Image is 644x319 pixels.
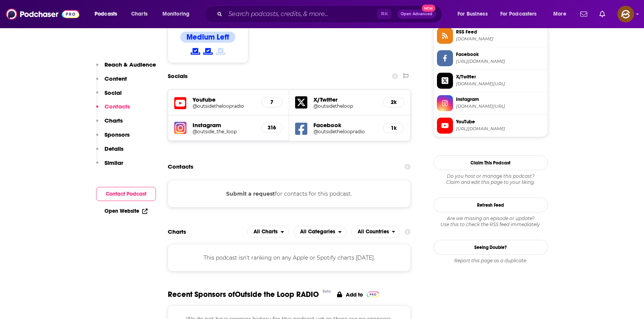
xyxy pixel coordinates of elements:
a: YouTube[URL][DOMAIN_NAME] [437,118,544,134]
h2: Platforms [247,226,289,238]
span: All Charts [254,229,278,234]
a: @outsidetheloop [313,103,377,109]
div: for contacts for this podcast. [168,180,411,207]
p: Social [104,89,122,96]
h2: Categories [294,226,347,238]
span: https://www.youtube.com/@outsidetheloopradio [456,126,544,132]
h5: 316 [268,124,276,131]
button: open menu [89,8,127,20]
span: For Podcasters [500,9,537,19]
p: Charts [104,117,123,124]
a: @outsidetheloopradio [193,103,255,109]
span: Facebook [456,51,544,58]
img: User Profile [617,6,634,22]
p: Content [104,75,127,82]
span: All Countries [358,229,389,234]
p: Similar [104,159,123,166]
h5: 2k [389,99,398,105]
a: @outside_the_loop [193,129,255,134]
button: Content [96,75,127,89]
div: Beta [323,289,331,294]
button: Open AdvancedNew [397,10,436,19]
h5: X/Twitter [313,96,377,103]
h5: Facebook [313,121,377,129]
div: Report this page as a duplicate. [434,258,548,264]
span: Logged in as hey85204 [617,6,634,22]
div: Search podcasts, credits, & more... [212,5,450,23]
p: Contacts [104,103,130,110]
a: @outsidetheloopradio [313,129,377,134]
span: New [422,5,435,12]
h2: Socials [168,69,188,83]
a: Show notifications dropdown [596,8,608,21]
h2: Countries [351,226,400,238]
span: All Categories [300,229,335,234]
button: open menu [247,226,289,238]
button: Refresh Feed [434,198,548,212]
span: RSS Feed [456,29,544,35]
span: Do you host or manage this podcast? [434,173,548,179]
span: Podcasts [95,9,117,19]
button: open menu [548,8,576,20]
button: open menu [495,8,548,20]
p: Reach & Audience [104,61,156,68]
a: Open Website [104,208,148,214]
button: Claim This Podcast [434,155,548,170]
div: Claim and edit this page to your liking. [434,173,548,185]
img: Pro Logo [367,292,379,297]
span: Instagram [456,96,544,103]
a: Charts [126,8,152,20]
a: Instagram[DOMAIN_NAME][URL] [437,95,544,111]
span: outsidetheloopradio.libsyn.com [456,36,544,42]
span: Recent Sponsors of Outside the Loop RADIO [168,290,319,299]
span: Monitoring [162,9,190,19]
button: open menu [452,8,497,20]
h2: Contacts [168,159,193,174]
span: twitter.com/outsidetheloop [456,81,544,87]
h2: Charts [168,228,186,235]
button: Show profile menu [617,6,634,22]
a: Facebook[URL][DOMAIN_NAME] [437,50,544,66]
a: Show notifications dropdown [577,8,590,21]
button: Details [96,145,124,159]
span: For Business [458,9,488,19]
a: Seeing Double? [434,240,548,255]
button: Sponsors [96,131,130,145]
button: open menu [351,226,400,238]
h4: Medium Left [186,32,229,42]
div: This podcast isn't ranking on any Apple or Spotify charts [DATE]. [168,244,411,271]
span: https://www.facebook.com/outsidetheloopradio [456,59,544,64]
p: Sponsors [104,131,130,138]
h5: Youtube [193,96,255,103]
span: X/Twitter [456,73,544,80]
button: open menu [294,226,347,238]
button: Social [96,89,122,103]
p: Add to [346,291,363,298]
p: Details [104,145,124,152]
button: Similar [96,159,123,173]
span: YouTube [456,118,544,125]
a: Add to [337,290,379,299]
span: instagram.com/outside_the_loop [456,104,544,109]
button: Contacts [96,103,130,117]
a: X/Twitter[DOMAIN_NAME][URL] [437,73,544,89]
button: open menu [157,8,199,20]
img: iconImage [174,122,186,134]
span: ⌘ K [377,9,391,19]
button: Charts [96,117,123,131]
button: Submit a request [226,190,275,198]
a: RSS Feed[DOMAIN_NAME] [437,28,544,44]
div: Are we missing an episode or update? Use this to check the RSS feed immediately. [434,215,548,228]
img: Podchaser - Follow, Share and Rate Podcasts [6,7,79,21]
span: More [553,9,566,19]
input: Search podcasts, credits, & more... [225,8,377,20]
h5: 7 [268,99,276,105]
span: Charts [131,9,148,19]
span: Open Advanced [401,12,432,16]
button: Reach & Audience [96,61,156,75]
h5: Instagram [193,121,255,129]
